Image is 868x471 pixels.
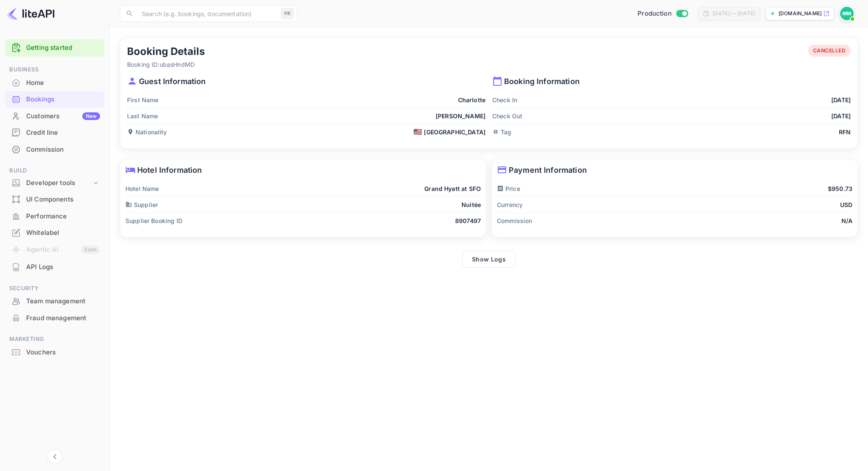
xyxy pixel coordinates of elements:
a: Commission [5,142,104,157]
p: First Name [127,95,159,104]
span: 🇺🇸 [413,128,422,136]
img: LiteAPI logo [7,7,54,20]
div: Performance [5,208,104,225]
p: Check Out [492,112,522,120]
p: Nuitée [461,200,481,209]
p: Booking Information [492,76,851,87]
div: Developer tools [26,178,92,188]
a: API Logs [5,259,104,275]
div: UI Components [26,195,100,204]
span: Production [637,9,672,19]
p: [DATE] [831,95,851,104]
div: Commission [26,145,100,155]
p: Last Name [127,112,158,120]
p: [DATE] [831,112,851,120]
span: Marketing [5,335,104,344]
p: Supplier [125,200,158,209]
p: Booking ID: ubasHndMD [127,60,205,69]
p: Guest Information [127,76,486,87]
div: CustomersNew [5,108,104,125]
div: Whitelabel [26,228,100,238]
a: Performance [5,208,104,224]
span: CANCELLED [808,47,851,54]
p: USD [840,200,852,209]
div: Developer tools [5,176,104,191]
h5: Booking Details [127,45,205,58]
p: Currency [497,200,523,209]
div: ⌘K [281,8,294,19]
input: Search (e.g. bookings, documentation) [137,5,278,22]
div: Customers [26,112,100,121]
div: UI Components [5,191,104,208]
div: Getting started [5,39,104,57]
p: Hotel Name [125,184,159,193]
a: Whitelabel [5,225,104,240]
a: Credit line [5,125,104,140]
div: Team management [26,297,100,306]
div: Performance [26,212,100,221]
p: Payment Information [497,164,852,176]
div: Whitelabel [5,225,104,241]
div: Bookings [26,95,100,104]
div: Switch to Sandbox mode [634,9,691,19]
button: Collapse navigation [47,449,62,464]
p: Commission [497,216,532,225]
a: CustomersNew [5,108,104,124]
div: Home [5,75,104,91]
p: [PERSON_NAME] [436,112,486,120]
p: Price [497,184,520,193]
img: Max Morganroth [840,7,854,20]
p: Charlotte [458,95,486,104]
div: Vouchers [26,348,100,357]
div: Team management [5,293,104,310]
p: 8907497 [455,216,481,225]
button: Show Logs [462,251,515,268]
div: Commission [5,142,104,158]
a: Bookings [5,91,104,107]
p: [DOMAIN_NAME] [778,10,822,17]
a: Home [5,75,104,90]
p: Grand Hyatt at SFO [424,184,481,193]
div: [DATE] — [DATE] [713,10,755,17]
a: Vouchers [5,344,104,360]
p: RFN [839,128,851,136]
p: $950.73 [828,184,852,193]
div: Bookings [5,91,104,108]
span: Security [5,284,104,293]
div: Home [26,78,100,88]
div: Credit line [5,125,104,141]
span: Build [5,166,104,175]
div: API Logs [5,259,104,275]
div: API Logs [26,262,100,272]
p: Tag [492,128,511,136]
p: Supplier Booking ID [125,216,182,225]
p: Hotel Information [125,164,481,176]
div: New [82,112,100,120]
a: Getting started [26,43,100,53]
a: Team management [5,293,104,309]
p: N/A [841,216,852,225]
p: Check In [492,95,517,104]
div: Fraud management [5,310,104,327]
p: Nationality [127,128,167,136]
a: UI Components [5,191,104,207]
div: Fraud management [26,313,100,323]
a: Fraud management [5,310,104,326]
div: Vouchers [5,344,104,361]
span: Business [5,65,104,74]
div: Credit line [26,128,100,138]
div: [GEOGRAPHIC_DATA] [413,128,486,136]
